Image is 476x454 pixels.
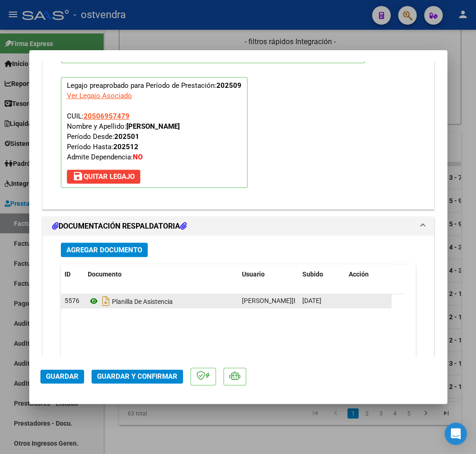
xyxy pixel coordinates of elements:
[88,270,122,278] span: Documento
[61,77,248,188] p: Legajo preaprobado para Período de Prestación:
[100,294,112,309] i: Descargar documento
[238,264,299,284] datatable-header-cell: Usuario
[242,297,449,304] span: [PERSON_NAME][EMAIL_ADDRESS][DOMAIN_NAME] - [PERSON_NAME]
[114,132,139,141] strong: 202501
[43,217,434,236] mat-expansion-panel-header: DOCUMENTACIÓN RESPALDATORIA
[67,91,132,101] div: Ver Legajo Asociado
[113,143,138,151] strong: 202512
[66,246,142,254] span: Agregar Documento
[65,270,71,278] span: ID
[299,264,345,284] datatable-header-cell: Subido
[61,243,148,257] button: Agregar Documento
[61,264,84,284] datatable-header-cell: ID
[40,369,84,383] button: Guardar
[65,297,79,304] span: 5576
[88,297,173,305] span: Planilla De Asistencia
[302,270,323,278] span: Subido
[133,153,143,161] strong: NO
[216,81,241,90] strong: 202509
[67,112,180,161] span: CUIL: Nombre y Apellido: Período Desde: Período Hasta: Admite Dependencia:
[84,112,130,120] span: 20506957479
[52,221,187,232] h1: DOCUMENTACIÓN RESPALDATORIA
[349,270,369,278] span: Acción
[72,171,84,182] mat-icon: save
[91,369,183,383] button: Guardar y Confirmar
[67,170,140,184] button: Quitar Legajo
[345,264,391,284] datatable-header-cell: Acción
[97,372,177,381] span: Guardar y Confirmar
[302,297,321,304] span: [DATE]
[43,27,434,209] div: PREAPROBACIÓN PARA INTEGRACION
[242,270,265,278] span: Usuario
[84,264,238,284] datatable-header-cell: Documento
[43,236,434,426] div: DOCUMENTACIÓN RESPALDATORIA
[126,122,180,131] strong: [PERSON_NAME]
[72,172,135,181] span: Quitar Legajo
[444,422,467,445] div: Open Intercom Messenger
[46,372,78,381] span: Guardar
